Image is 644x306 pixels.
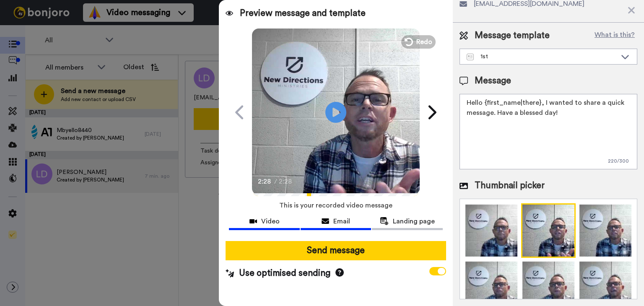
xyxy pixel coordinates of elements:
img: 9k= [464,203,519,258]
span: Email [333,216,350,226]
div: 1st [467,52,617,61]
span: This is your recorded video message [279,196,392,215]
img: 9k= [578,203,633,258]
span: 2:28 [279,176,293,187]
img: 9k= [521,203,576,258]
span: 2:28 [258,176,273,187]
textarea: Hello {first_name|there}, I wanted to share a quick message. Have a blessed day! [460,94,637,169]
span: Thumbnail picker [475,179,545,192]
span: Video [261,216,280,226]
span: Landing page [393,216,435,226]
img: Message-temps.svg [467,54,474,60]
span: / [274,176,277,187]
button: Send message [226,241,446,260]
span: Use optimised sending [239,267,330,280]
span: Message [475,75,511,87]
